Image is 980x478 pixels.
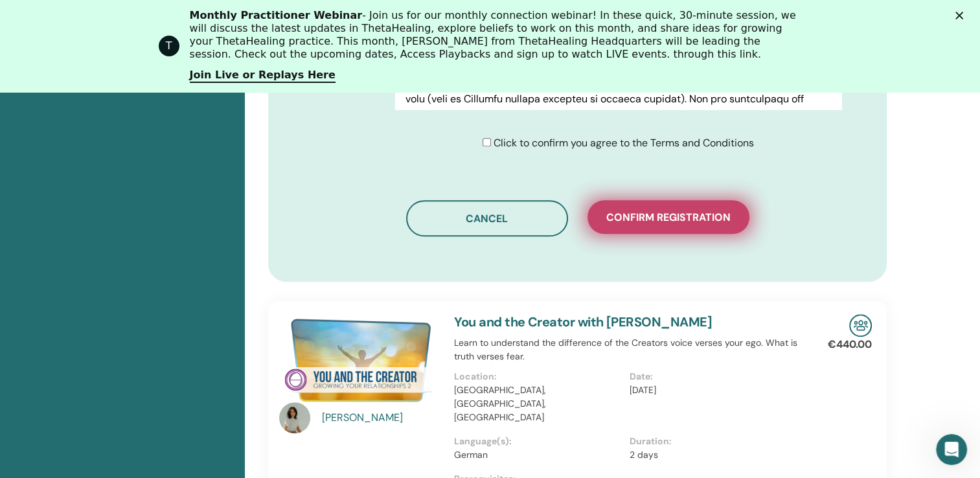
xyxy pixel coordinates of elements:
[849,314,872,337] img: In-Person Seminar
[466,212,508,225] span: Cancel
[454,336,804,363] p: Learn to understand the difference of the Creators voice verses your ego. What is truth verses fear.
[406,200,568,236] button: Cancel
[322,410,442,426] a: [PERSON_NAME]
[190,69,336,83] a: Join Live or Replays Here
[454,383,621,424] p: [GEOGRAPHIC_DATA], [GEOGRAPHIC_DATA], [GEOGRAPHIC_DATA]
[630,448,797,462] p: 2 days
[454,313,712,330] a: You and the Creator with [PERSON_NAME]
[606,211,731,224] span: Confirm registration
[279,402,310,433] img: default.png
[494,136,754,150] span: Click to confirm you agree to the Terms and Conditions
[454,448,621,462] p: German
[190,9,363,21] b: Monthly Practitioner Webinar
[630,370,797,383] p: Date:
[190,9,801,61] div: - Join us for our monthly connection webinar! In these quick, 30-minute session, we will discuss ...
[159,36,179,56] div: Profile image for ThetaHealing
[630,383,797,397] p: [DATE]
[828,337,872,352] p: €440.00
[587,200,749,234] button: Confirm registration
[454,370,621,383] p: Location:
[630,435,797,448] p: Duration:
[955,12,968,19] div: Close
[279,314,439,406] img: You and the Creator
[936,434,967,465] iframe: Intercom live chat
[454,435,621,448] p: Language(s):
